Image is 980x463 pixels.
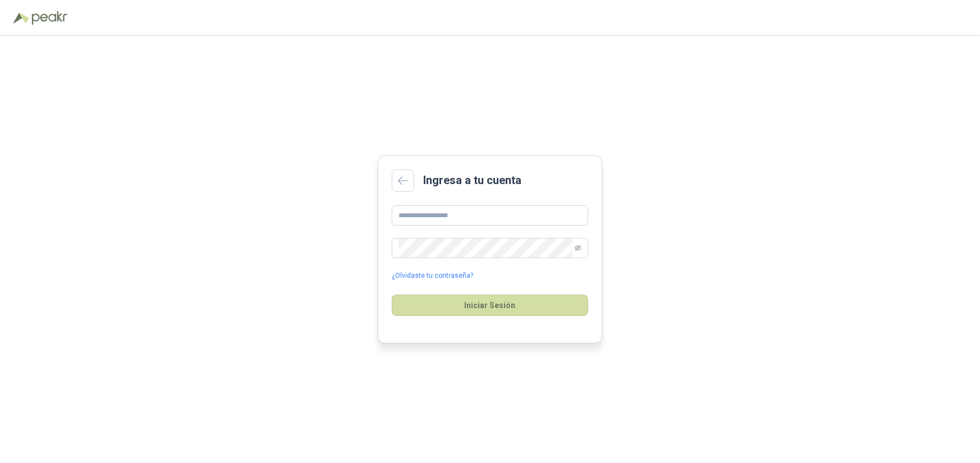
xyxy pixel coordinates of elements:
[423,172,521,189] h2: Ingresa a tu cuenta
[392,271,473,281] a: ¿Olvidaste tu contraseña?
[392,295,588,316] button: Iniciar Sesión
[575,245,581,251] span: eye-invisible
[13,12,29,24] img: Logo
[31,11,67,25] img: Peakr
